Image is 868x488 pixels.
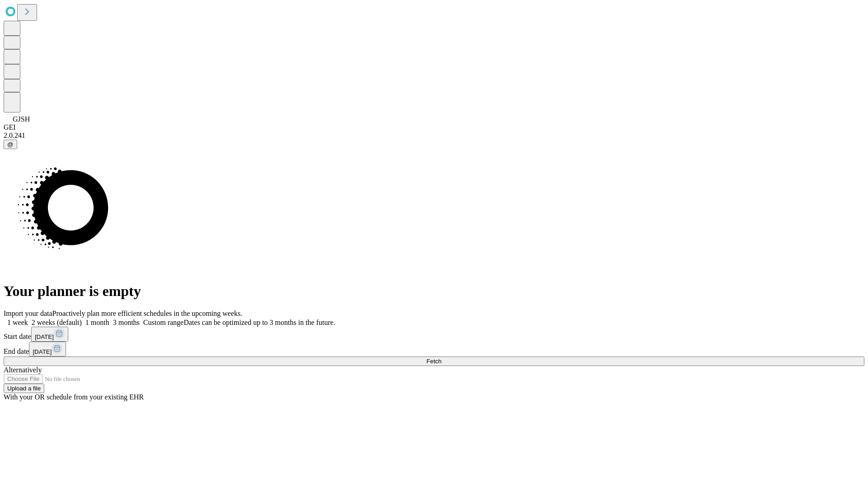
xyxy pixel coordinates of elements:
div: GEI [4,123,864,131]
h1: Your planner is empty [4,283,864,300]
button: Upload a file [4,384,44,393]
span: Dates can be optimized up to 3 months in the future. [184,319,335,326]
span: 3 months [113,319,140,326]
span: 1 month [85,319,109,326]
span: [DATE] [33,348,52,355]
span: [DATE] [35,333,54,340]
span: Import your data [4,310,52,317]
div: Start date [4,327,864,342]
button: Fetch [4,357,864,366]
span: Fetch [426,358,441,365]
span: Custom range [143,319,184,326]
span: 1 week [7,319,28,326]
span: Alternatively [4,366,42,374]
button: [DATE] [29,342,66,357]
span: 2 weeks (default) [32,319,82,326]
span: GJSH [13,115,30,123]
span: @ [7,141,14,148]
button: @ [4,140,17,149]
div: End date [4,342,864,357]
button: [DATE] [31,327,68,342]
span: Proactively plan more efficient schedules in the upcoming weeks. [52,310,242,317]
span: With your OR schedule from your existing EHR [4,393,144,401]
div: 2.0.241 [4,131,864,140]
